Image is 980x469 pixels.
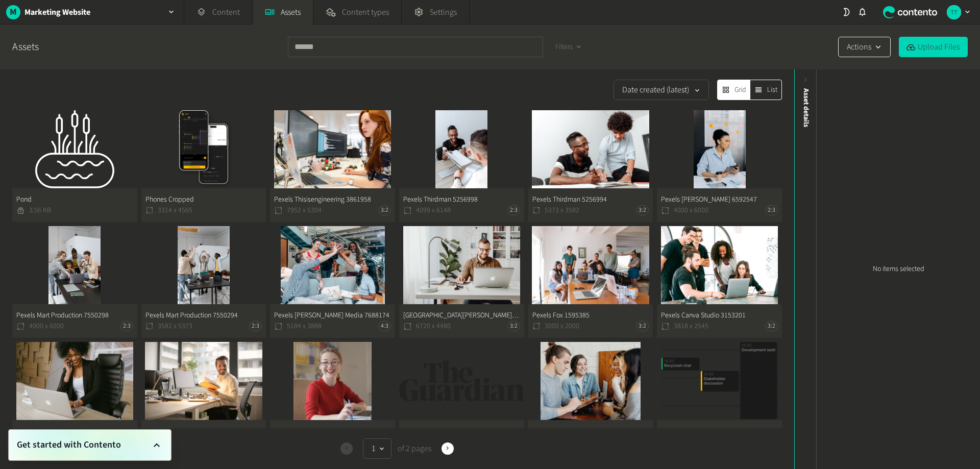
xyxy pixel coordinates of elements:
[17,438,163,452] button: Get started with Contento
[342,6,389,18] span: Content types
[899,37,968,57] button: Upload Files
[614,80,709,100] button: Date created (latest)
[734,85,746,95] span: Grid
[17,438,121,452] span: Get started with Contento
[363,438,391,459] button: 1
[12,39,39,55] a: Assets
[947,5,961,19] img: Testerss Testerss
[547,38,589,57] button: Filters
[430,6,457,18] span: Settings
[817,69,980,469] div: No items selected
[838,37,891,57] button: Actions
[396,442,431,455] span: of 2 pages
[767,85,777,95] span: List
[801,88,812,127] span: Asset details
[6,5,20,19] span: M
[24,6,90,18] h2: Marketing Website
